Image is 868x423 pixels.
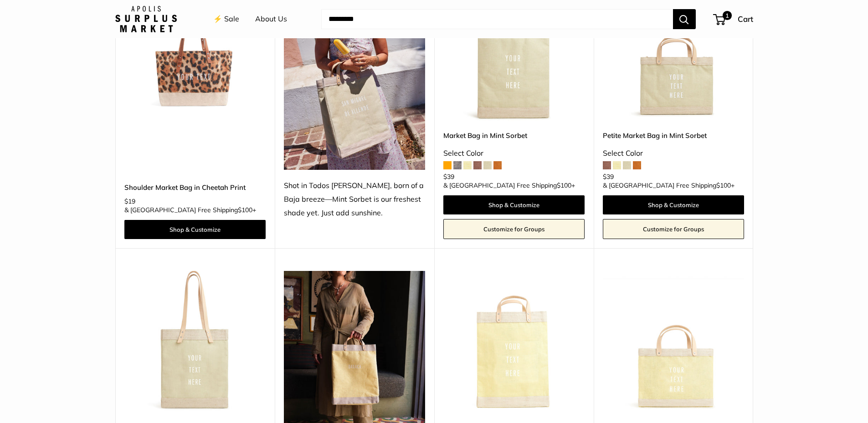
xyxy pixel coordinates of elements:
div: Select Color [443,147,585,160]
a: Shop & Customize [603,195,744,214]
span: & [GEOGRAPHIC_DATA] Free Shipping + [603,182,734,189]
img: Apolis: Surplus Market [115,6,177,32]
a: Shop & Customize [124,220,266,239]
a: Customize for Groups [443,219,585,239]
a: About Us [255,12,287,26]
span: Cart [738,14,753,24]
a: ⚡️ Sale [213,12,239,26]
input: Search... [321,9,673,29]
a: Market Bag in Mint Sorbet [443,130,585,141]
span: $100 [557,181,571,189]
a: Petite Market Bag in DaisyPetite Market Bag in Daisy [603,271,744,412]
img: Market Tote in Mint Sorbet [124,271,266,412]
span: $39 [603,173,614,181]
img: Market Bag in Daisy [443,271,585,412]
img: Petite Market Bag in Daisy [603,271,744,412]
a: 1 Cart [714,12,753,26]
span: 1 [722,11,731,20]
a: Customize for Groups [603,219,744,239]
span: & [GEOGRAPHIC_DATA] Free Shipping + [443,182,575,189]
button: Search [673,9,696,29]
span: $100 [716,181,731,189]
a: Shoulder Market Bag in Cheetah Print [124,182,266,193]
span: $100 [238,206,252,214]
span: $39 [443,173,454,181]
a: Petite Market Bag in Mint Sorbet [603,130,744,141]
div: Select Color [603,147,744,160]
span: & [GEOGRAPHIC_DATA] Free Shipping + [124,207,256,213]
a: Market Tote in Mint SorbetMarket Tote in Mint Sorbet [124,271,266,412]
a: Market Bag in DaisyMarket Bag in Daisy [443,271,585,412]
a: Shop & Customize [443,195,585,214]
div: Shot in Todos [PERSON_NAME], born of a Baja breeze—Mint Sorbet is our freshest shade yet. Just ad... [284,179,425,220]
span: $19 [124,197,135,205]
